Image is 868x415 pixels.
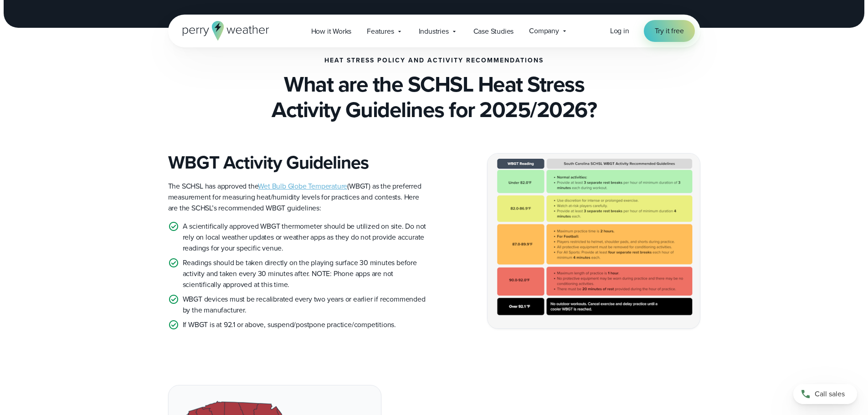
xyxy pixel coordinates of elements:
[815,389,845,400] span: Call sales
[168,181,421,213] span: The SCHSL has approved the (WBGT) as the preferred measurement for measuring heat/humidity levels...
[168,152,427,174] h3: WBGT Activity Guidelines
[311,26,352,37] span: How it Works
[183,319,396,330] p: If WBGT is at 92.1 or above, suspend/postpone practice/competitions.
[367,26,394,37] span: Features
[644,20,695,42] a: Try it free
[529,26,559,36] span: Company
[303,22,360,41] a: How it Works
[183,221,427,254] p: A scientifically approved WBGT thermometer should be utilized on site. Do not rely on local weath...
[488,154,700,328] img: South Carolina SCHSL WBGT Guidelines
[183,257,427,290] p: Readings should be taken directly on the playing surface 30 minutes before activity and taken eve...
[183,294,427,316] p: WBGT devices must be recalibrated every two years or earlier if recommended by the manufacturer.
[258,181,347,191] a: Wet Bulb Globe Temperature
[610,26,629,36] span: Log in
[419,26,449,37] span: Industries
[793,384,857,404] a: Call sales
[168,72,700,123] h2: What are the SCHSL Heat Stress Activity Guidelines for 2025/2026?
[324,57,544,64] h3: Heat Stress Policy and Activity Recommendations
[473,26,514,37] span: Case Studies
[610,26,629,36] a: Log in
[655,26,684,36] span: Try it free
[466,22,522,41] a: Case Studies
